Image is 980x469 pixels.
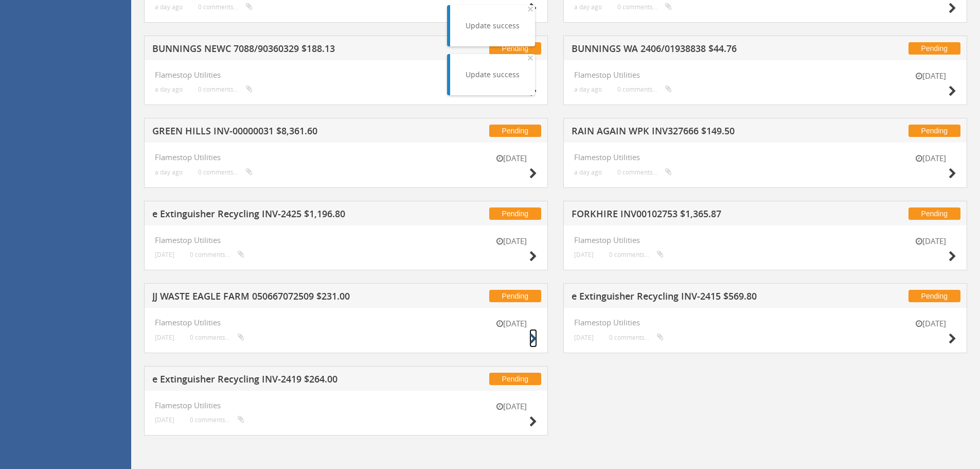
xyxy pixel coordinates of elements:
[574,71,956,79] h4: Flamestop Utilities
[572,209,843,222] h5: FORKHIRE INV00102753 $1,365.87
[152,44,423,57] h5: BUNNINGS NEWC 7088/90360329 $188.13
[574,3,602,11] small: a day ago
[908,42,960,55] span: Pending
[572,291,843,304] h5: e Extinguisher Recycling INV-2415 $569.80
[574,236,956,245] h4: Flamestop Utilities
[155,168,183,176] small: a day ago
[152,374,423,387] h5: e Extinguisher Recycling INV-2419 $264.00
[155,71,537,79] h4: Flamestop Utilities
[152,291,423,304] h5: JJ WASTE EAGLE FARM 050667072509 $231.00
[155,153,537,162] h4: Flamestop Utilities
[486,236,537,247] small: [DATE]
[572,44,843,57] h5: BUNNINGS WA 2406/01938838 $44.76
[198,168,253,176] small: 0 comments...
[905,71,956,81] small: [DATE]
[908,290,960,302] span: Pending
[617,3,672,11] small: 0 comments...
[574,153,956,162] h4: Flamestop Utilities
[905,318,956,329] small: [DATE]
[617,168,672,176] small: 0 comments...
[190,251,244,258] small: 0 comments...
[574,334,594,341] small: [DATE]
[908,125,960,137] span: Pending
[609,251,664,258] small: 0 comments...
[190,416,244,424] small: 0 comments...
[489,290,541,302] span: Pending
[466,21,520,31] div: Update success
[527,50,533,65] span: ×
[152,209,423,222] h5: e Extinguisher Recycling INV-2425 $1,196.80
[486,401,537,412] small: [DATE]
[574,85,602,93] small: a day ago
[155,318,537,327] h4: Flamestop Utilities
[155,3,183,11] small: a day ago
[574,318,956,327] h4: Flamestop Utilities
[155,236,537,245] h4: Flamestop Utilities
[198,3,253,11] small: 0 comments...
[574,251,594,258] small: [DATE]
[155,251,174,258] small: [DATE]
[905,153,956,164] small: [DATE]
[617,85,672,93] small: 0 comments...
[609,334,664,341] small: 0 comments...
[155,416,174,424] small: [DATE]
[486,153,537,164] small: [DATE]
[486,318,537,329] small: [DATE]
[190,334,244,341] small: 0 comments...
[155,334,174,341] small: [DATE]
[489,373,541,385] span: Pending
[574,168,602,176] small: a day ago
[489,207,541,220] span: Pending
[527,2,533,16] span: ×
[489,42,541,55] span: Pending
[489,125,541,137] span: Pending
[152,126,423,139] h5: GREEN HILLS INV-00000031 $8,361.60
[466,70,520,80] div: Update success
[155,85,183,93] small: a day ago
[905,236,956,247] small: [DATE]
[572,126,843,139] h5: RAIN AGAIN WPK INV327666 $149.50
[198,85,253,93] small: 0 comments...
[908,207,960,220] span: Pending
[155,401,537,410] h4: Flamestop Utilities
